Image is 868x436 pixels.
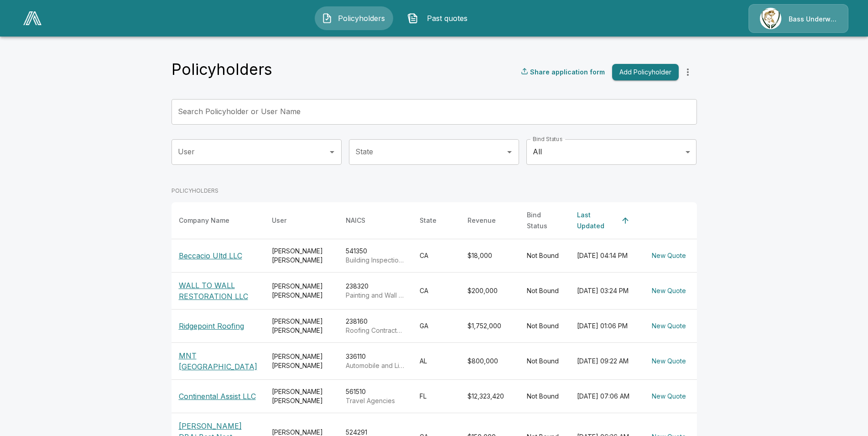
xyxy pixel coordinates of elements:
[179,280,257,302] p: WALL TO WALL RESTORATION LLC
[533,135,562,143] label: Bind Status
[422,13,472,24] span: Past quotes
[346,291,405,300] p: Painting and Wall Covering Contractors
[526,139,696,165] div: All
[23,11,42,25] img: AA Logo
[412,272,460,309] td: CA
[460,342,520,379] td: $800,000
[460,239,520,272] td: $18,000
[412,309,460,342] td: GA
[322,13,333,24] img: Policyholders Icon
[346,317,405,335] div: 238160
[346,396,405,405] p: Travel Agencies
[272,247,331,265] div: [PERSON_NAME] [PERSON_NAME]
[570,272,641,309] td: [DATE] 03:24 PM
[336,13,386,24] span: Policyholders
[272,352,331,370] div: [PERSON_NAME] [PERSON_NAME]
[179,320,257,331] p: Ridgepoint Roofing
[420,215,437,226] div: State
[520,272,570,309] td: Not Bound
[648,247,690,264] button: New Quote
[346,282,405,300] div: 238320
[346,361,405,370] p: Automobile and Light Duty Motor Vehicle Manufacturing
[520,309,570,342] td: Not Bound
[346,256,405,265] p: Building Inspection Services
[570,239,641,272] td: [DATE] 04:14 PM
[346,352,405,370] div: 336110
[315,6,393,30] button: Policyholders IconPolicyholders
[412,239,460,272] td: CA
[679,63,697,81] button: more
[179,250,257,261] p: Beccacio Ultd LLC
[570,379,641,413] td: [DATE] 07:06 AM
[520,239,570,272] td: Not Bound
[520,379,570,413] td: Not Bound
[172,60,272,79] h4: Policyholders
[346,247,405,265] div: 541350
[412,379,460,413] td: FL
[648,388,690,405] button: New Quote
[570,342,641,379] td: [DATE] 09:22 AM
[648,283,690,299] button: New Quote
[520,202,570,239] th: Bind Status
[412,342,460,379] td: AL
[503,146,516,158] button: Open
[172,187,697,195] p: POLICYHOLDERS
[346,215,365,226] div: NAICS
[346,387,405,405] div: 561510
[570,309,641,342] td: [DATE] 01:06 PM
[648,318,690,335] button: New Quote
[530,67,605,77] p: Share application form
[400,6,479,30] button: Past quotes IconPast quotes
[407,13,418,24] img: Past quotes Icon
[468,215,496,226] div: Revenue
[272,215,286,226] div: User
[612,64,679,81] button: Add Policyholder
[346,326,405,335] p: Roofing Contractors
[272,317,331,335] div: [PERSON_NAME] [PERSON_NAME]
[179,391,257,402] p: Continental Assist LLC
[648,353,690,370] button: New Quote
[326,146,338,158] button: Open
[577,210,617,231] div: Last Updated
[460,379,520,413] td: $12,323,420
[520,342,570,379] td: Not Bound
[460,272,520,309] td: $200,000
[608,64,679,81] a: Add Policyholder
[179,215,229,226] div: Company Name
[272,387,331,405] div: [PERSON_NAME] [PERSON_NAME]
[460,309,520,342] td: $1,752,000
[179,350,257,372] p: MNT [GEOGRAPHIC_DATA]
[272,282,331,300] div: [PERSON_NAME] [PERSON_NAME]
